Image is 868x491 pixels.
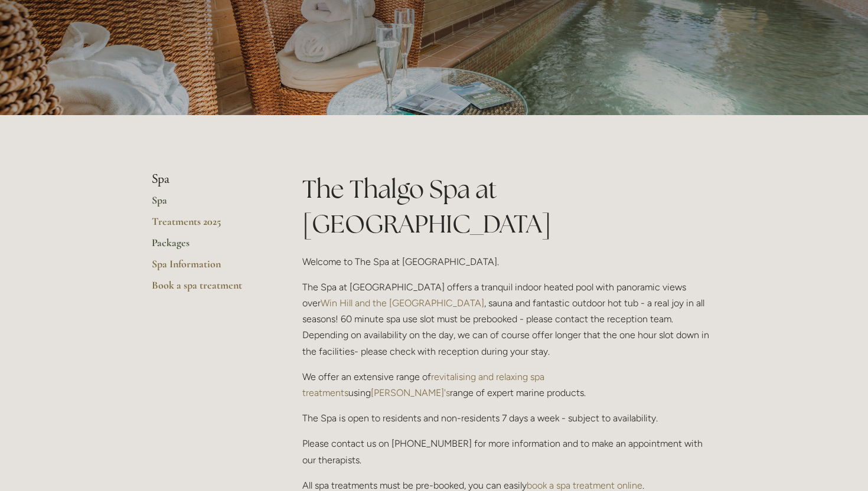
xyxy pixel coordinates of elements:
[371,387,450,398] a: [PERSON_NAME]'s
[152,215,265,236] a: Treatments 2025
[302,436,716,467] p: Please contact us on [PHONE_NUMBER] for more information and to make an appointment with our ther...
[152,236,265,257] a: Packages
[302,369,716,401] p: We offer an extensive range of using range of expert marine products.
[302,279,716,359] p: The Spa at [GEOGRAPHIC_DATA] offers a tranquil indoor heated pool with panoramic views over , sau...
[302,410,716,426] p: The Spa is open to residents and non-residents 7 days a week - subject to availability.
[152,279,265,300] a: Book a spa treatment
[152,194,265,215] a: Spa
[302,172,716,241] h1: The Thalgo Spa at [GEOGRAPHIC_DATA]
[527,480,642,491] a: book a spa treatment online
[321,297,484,309] a: Win Hill and the [GEOGRAPHIC_DATA]
[152,257,265,279] a: Spa Information
[152,172,265,187] li: Spa
[302,254,716,270] p: Welcome to The Spa at [GEOGRAPHIC_DATA].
